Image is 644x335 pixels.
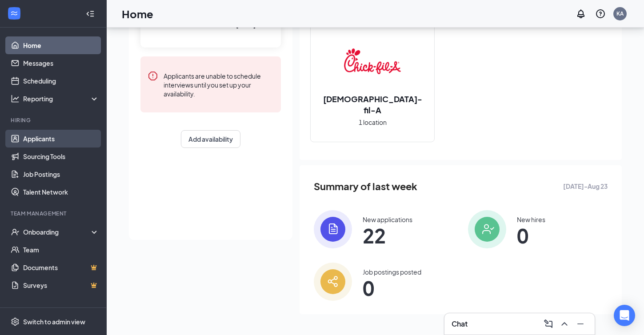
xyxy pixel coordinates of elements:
[122,6,153,21] h1: Home
[164,71,274,98] div: Applicants are unable to schedule interviews until you set up your availability.
[575,319,586,329] svg: Minimize
[359,117,387,127] span: 1 location
[11,227,20,236] svg: UserCheck
[23,165,99,183] a: Job Postings
[595,8,606,19] svg: QuestionInfo
[517,227,545,243] span: 0
[23,54,99,72] a: Messages
[468,210,506,248] img: icon
[23,72,99,90] a: Scheduling
[11,94,20,103] svg: Analysis
[23,130,99,148] a: Applicants
[344,33,401,90] img: Chick-fil-A
[23,148,99,165] a: Sourcing Tools
[23,317,85,326] div: Switch to admin view
[11,116,97,124] div: Hiring
[23,276,99,294] a: SurveysCrown
[363,227,412,243] span: 22
[363,267,421,276] div: Job postings posted
[559,319,570,329] svg: ChevronUp
[452,319,468,329] h3: Chat
[314,210,352,248] img: icon
[23,259,99,276] a: DocumentsCrown
[573,317,588,331] button: Minimize
[576,8,586,19] svg: Notifications
[557,317,572,331] button: ChevronUp
[541,317,556,331] button: ComposeMessage
[23,241,99,259] a: Team
[23,227,92,236] div: Onboarding
[86,9,95,18] svg: Collapse
[23,183,99,201] a: Talent Network
[614,305,635,326] div: Open Intercom Messenger
[23,94,100,103] div: Reporting
[181,130,240,148] button: Add availability
[23,36,99,54] a: Home
[563,181,608,191] span: [DATE] - Aug 23
[314,263,352,301] img: icon
[543,319,554,329] svg: ComposeMessage
[616,10,624,17] div: KA
[311,93,434,116] h2: [DEMOGRAPHIC_DATA]-fil-A
[363,215,412,224] div: New applications
[148,71,158,81] svg: Error
[314,179,417,194] span: Summary of last week
[363,280,421,296] span: 0
[517,215,545,224] div: New hires
[11,317,20,326] svg: Settings
[10,9,19,18] svg: WorkstreamLogo
[11,210,97,217] div: Team Management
